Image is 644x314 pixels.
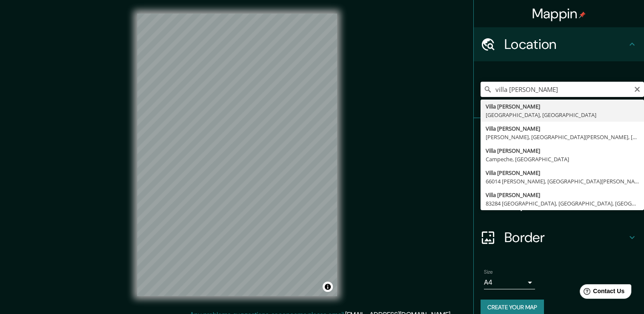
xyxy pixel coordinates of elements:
div: 83284 [GEOGRAPHIC_DATA], [GEOGRAPHIC_DATA], [GEOGRAPHIC_DATA] [486,199,639,208]
h4: Border [504,229,627,246]
h4: Mappin [532,5,586,22]
div: Villa [PERSON_NAME] [486,124,639,133]
canvas: Map [137,14,337,296]
div: Pins [474,118,644,152]
label: Size [484,268,493,276]
div: Villa [PERSON_NAME] [486,168,639,177]
h4: Location [504,36,627,53]
div: Layout [474,186,644,220]
div: Border [474,220,644,254]
div: A4 [484,276,535,289]
button: Clear [634,85,641,93]
h4: Layout [504,195,627,212]
div: Villa [PERSON_NAME] [486,191,639,199]
button: Toggle attribution [323,282,333,292]
div: 66014 [PERSON_NAME], [GEOGRAPHIC_DATA][PERSON_NAME], [GEOGRAPHIC_DATA] [486,177,639,186]
iframe: Help widget launcher [568,281,635,305]
div: Campeche, [GEOGRAPHIC_DATA] [486,155,639,163]
div: [GEOGRAPHIC_DATA], [GEOGRAPHIC_DATA] [486,111,639,119]
input: Pick your city or area [481,82,644,97]
div: Location [474,27,644,61]
img: pin-icon.png [579,11,586,18]
div: Style [474,152,644,186]
div: [PERSON_NAME], [GEOGRAPHIC_DATA][PERSON_NAME], [GEOGRAPHIC_DATA] [486,133,639,141]
div: Villa [PERSON_NAME] [486,102,639,111]
div: Villa [PERSON_NAME] [486,146,639,155]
